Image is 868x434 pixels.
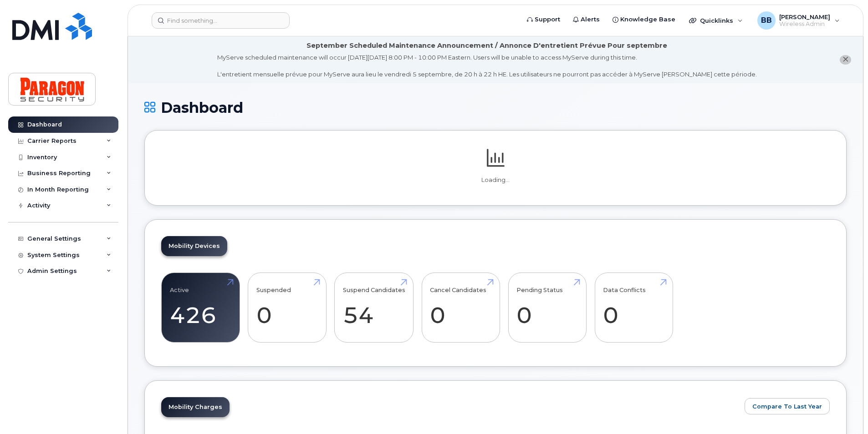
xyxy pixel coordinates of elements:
[603,278,664,338] a: Data Conflicts 0
[343,278,405,338] a: Suspend Candidates 54
[170,278,231,338] a: Active 426
[161,236,227,256] a: Mobility Devices
[745,398,830,414] button: Compare To Last Year
[752,402,822,411] span: Compare To Last Year
[144,100,847,116] h1: Dashboard
[840,55,851,65] button: close notification
[217,53,757,79] div: MyServe scheduled maintenance will occur [DATE][DATE] 8:00 PM - 10:00 PM Eastern. Users will be u...
[161,176,830,184] p: Loading...
[516,278,578,338] a: Pending Status 0
[430,278,491,338] a: Cancel Candidates 0
[256,278,318,338] a: Suspended 0
[306,41,667,50] div: September Scheduled Maintenance Announcement / Annonce D'entretient Prévue Pour septembre
[161,397,230,417] a: Mobility Charges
